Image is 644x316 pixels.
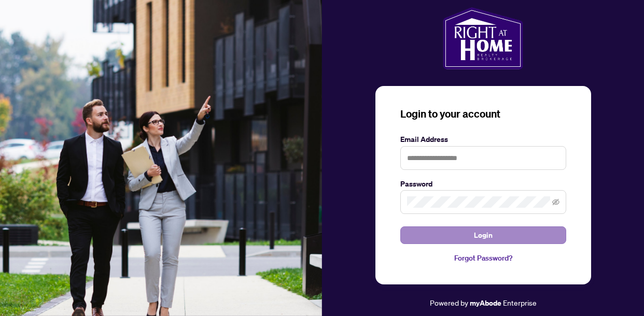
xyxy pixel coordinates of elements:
span: eye-invisible [552,198,559,206]
span: Login [474,227,493,243]
label: Email Address [400,134,566,145]
span: Powered by [430,298,468,307]
h3: Login to your account [400,107,566,121]
label: Password [400,178,566,190]
img: ma-logo [443,7,523,69]
button: Login [400,226,566,244]
a: Forgot Password? [400,252,566,264]
span: Enterprise [503,298,537,307]
a: myAbode [470,297,501,309]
